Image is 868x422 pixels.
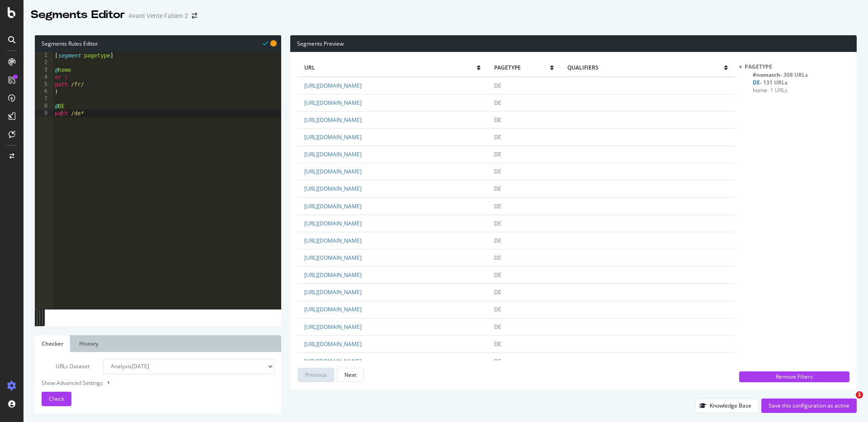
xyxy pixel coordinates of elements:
[128,11,188,20] div: Avant Vente Fabien 2
[856,391,863,399] span: 1
[494,340,501,348] span: DE
[494,220,501,227] span: DE
[337,368,364,382] button: Next
[745,373,844,380] div: Remove Filters
[35,103,53,110] div: 8
[304,340,362,348] a: [URL][DOMAIN_NAME]
[739,371,849,382] button: Remove Filters
[304,237,362,244] a: [URL][DOMAIN_NAME]
[760,79,788,86] span: - 131 URLs
[304,133,362,141] a: [URL][DOMAIN_NAME]
[494,357,501,365] span: DE
[494,202,501,210] span: DE
[494,82,501,89] span: DE
[710,402,751,409] div: Knowledge Base
[304,150,362,158] a: [URL][DOMAIN_NAME]
[753,79,788,86] span: Click to filter pagetype on DE
[494,64,550,71] span: pagetype
[31,7,125,23] div: Segments Editor
[270,39,277,47] span: You have unsaved modifications
[35,81,53,88] div: 5
[304,82,362,89] a: [URL][DOMAIN_NAME]
[304,305,362,313] a: [URL][DOMAIN_NAME]
[35,359,96,374] label: URLs Dataset
[72,335,105,352] a: History
[494,288,501,296] span: DE
[35,52,53,59] div: 1
[35,379,268,387] div: Show Advanced Settings
[745,63,772,70] span: pagetype
[304,220,362,227] a: [URL][DOMAIN_NAME]
[35,59,53,66] div: 2
[753,86,788,94] span: Click to filter pagetype on home
[35,95,53,103] div: 7
[344,371,356,379] div: Next
[494,133,501,141] span: DE
[304,254,362,262] a: [URL][DOMAIN_NAME]
[567,64,724,71] span: qualifiers
[304,323,362,331] a: [URL][DOMAIN_NAME]
[494,323,501,331] span: DE
[767,86,788,94] span: - 1 URLs
[304,168,362,175] a: [URL][DOMAIN_NAME]
[304,64,477,71] span: url
[695,399,759,413] button: Knowledge Base
[761,399,857,413] button: Save this configuration as active
[304,99,362,107] a: [URL][DOMAIN_NAME]
[35,66,53,74] div: 3
[494,254,501,262] span: DE
[304,202,362,210] a: [URL][DOMAIN_NAME]
[290,35,857,52] div: Segments Preview
[304,357,362,365] a: [URL][DOMAIN_NAME]
[42,392,71,406] button: Check
[837,391,859,413] iframe: Intercom live chat
[494,99,501,107] span: DE
[494,116,501,124] span: DE
[494,237,501,244] span: DE
[304,185,362,192] a: [URL][DOMAIN_NAME]
[49,395,64,403] span: Check
[263,39,268,47] span: Syntax is valid
[695,402,759,409] a: Knowledge Base
[192,13,197,19] div: arrow-right-arrow-left
[304,288,362,296] a: [URL][DOMAIN_NAME]
[35,110,53,117] div: 9
[305,371,327,379] div: Previous
[494,305,501,313] span: DE
[35,74,53,81] div: 4
[780,71,808,79] span: - 308 URLs
[494,271,501,279] span: DE
[297,368,335,382] button: Previous
[35,35,281,52] div: Segments Rules Editor
[35,88,53,95] div: 6
[494,168,501,175] span: DE
[494,150,501,158] span: DE
[769,402,849,409] div: Save this configuration as active
[304,116,362,124] a: [URL][DOMAIN_NAME]
[35,335,70,352] a: Checker
[753,71,808,79] span: Click to filter pagetype on #nomatch
[304,271,362,279] a: [URL][DOMAIN_NAME]
[494,185,501,192] span: DE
